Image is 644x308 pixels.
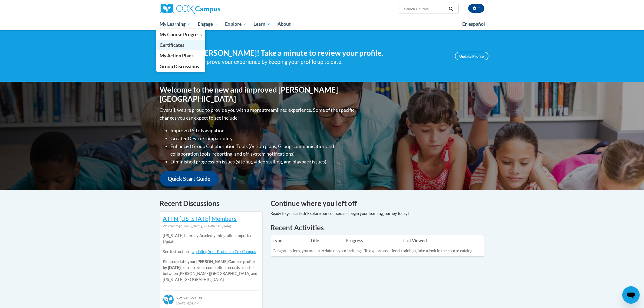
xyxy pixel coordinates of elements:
td: Congratulations, you are up to date on your trainings! To explore additional trainings, take a lo... [271,246,475,256]
a: ATTN [US_STATE] Members [163,215,237,222]
th: Last Viewed [401,235,475,246]
img: Profile Image [156,44,180,68]
div: Main menu [152,18,493,30]
a: Group Discussions [156,61,206,72]
li: Diminished progression issues (site lag, video stalling, and playback issues) [171,158,356,166]
span: My Action Plans [160,53,194,58]
span: My Course Progress [160,32,202,37]
a: Engage [194,18,222,30]
a: Updating Your Profile on Cox Campus [192,249,256,254]
th: Title [308,235,344,246]
b: update your [PERSON_NAME] Campus profile by [DATE] [163,259,255,270]
a: En español [459,18,488,30]
span: En español [462,21,485,27]
button: Account Settings [468,4,484,13]
a: About [274,18,299,30]
span: Group Discussions [160,64,199,69]
div: [DATE] 4:39 AM [163,300,259,306]
th: Type [271,235,308,246]
li: Improved Site Navigation [171,127,356,135]
img: Cox Campus [160,4,220,14]
h1: Welcome to the new and improved [PERSON_NAME][GEOGRAPHIC_DATA] [160,85,356,103]
p: See instructions: [163,249,259,255]
span: Learn [253,21,270,27]
a: My Learning [156,18,194,30]
div: Please to ensure your completion records transfer between [PERSON_NAME][GEOGRAPHIC_DATA] and [US_... [163,229,259,287]
h1: Recent Activities [271,223,484,232]
span: My Learning [160,21,191,27]
span: Explore [225,21,247,27]
iframe: Button to launch messaging window [622,286,640,304]
span: Engage [198,21,218,27]
li: Greater Device Compatibility [171,135,356,142]
img: Cox Campus Team [163,294,174,305]
input: Search Courses [404,6,447,12]
th: Progress [344,235,401,246]
h4: Recent Discussions [160,198,263,209]
a: Quick Start Guide [160,171,219,186]
h4: Continue where you left off [271,198,484,209]
a: Explore [222,18,250,30]
a: Certificates [156,40,206,50]
h4: Hi [PERSON_NAME]! Take a minute to review your profile. [188,48,447,58]
div: Help improve your experience by keeping your profile up to date. [188,57,447,66]
a: Learn [250,18,274,30]
a: My Action Plans [156,50,206,61]
button: Search [447,6,455,12]
a: Cox Campus [160,4,263,14]
div: Cox Campus Team [163,290,259,300]
div: Welcome to [PERSON_NAME][GEOGRAPHIC_DATA]! [163,223,259,229]
p: Overall, we are proud to provide you with a more streamlined experience. Some of the specific cha... [160,106,356,122]
span: About [278,21,296,27]
a: My Course Progress [156,29,206,40]
p: [US_STATE] Literacy Academy Integration Important Update [163,233,259,245]
span: Certificates [160,42,184,48]
a: Update Profile [455,52,488,60]
li: Enhanced Group Collaboration Tools (Action plans, Group communication and collaboration tools, re... [171,142,356,158]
